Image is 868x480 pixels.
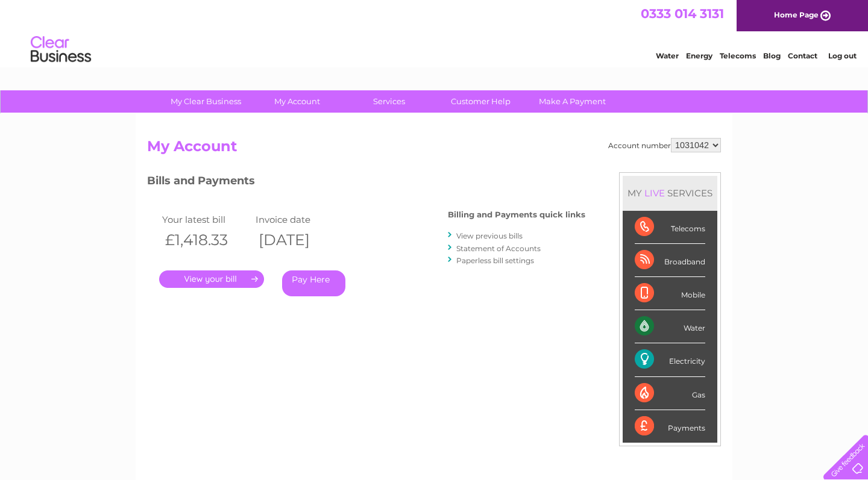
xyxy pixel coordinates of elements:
a: Energy [686,51,712,60]
img: logo.png [30,31,92,68]
div: Account number [608,138,721,152]
a: Paperless bill settings [456,256,534,265]
a: Log out [828,51,857,60]
a: Pay Here [282,270,345,296]
h2: My Account [147,138,721,161]
td: Invoice date [253,211,346,228]
div: Clear Business is a trading name of Verastar Limited (registered in [GEOGRAPHIC_DATA] No. 3667643... [150,7,720,58]
div: Electricity [635,343,705,376]
a: 0333 014 3131 [641,6,724,21]
div: Water [635,310,705,343]
a: Make A Payment [523,90,622,113]
div: Telecoms [635,211,705,244]
h4: Billing and Payments quick links [448,210,585,219]
a: Customer Help [431,90,530,113]
div: LIVE [642,187,667,199]
div: Broadband [635,244,705,277]
a: View previous bills [456,231,523,240]
td: Your latest bill [159,211,253,228]
div: MY SERVICES [623,176,717,210]
a: My Clear Business [156,90,256,113]
a: Contact [788,51,817,60]
th: [DATE] [253,228,346,252]
a: Statement of Accounts [456,244,541,253]
div: Mobile [635,277,705,310]
a: My Account [248,90,347,113]
div: Payments [635,410,705,443]
h3: Bills and Payments [147,172,585,193]
a: Blog [763,51,781,60]
th: £1,418.33 [159,228,253,252]
a: Telecoms [720,51,756,60]
a: . [159,270,264,288]
a: Services [339,90,439,113]
a: Water [656,51,679,60]
div: Gas [635,377,705,410]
